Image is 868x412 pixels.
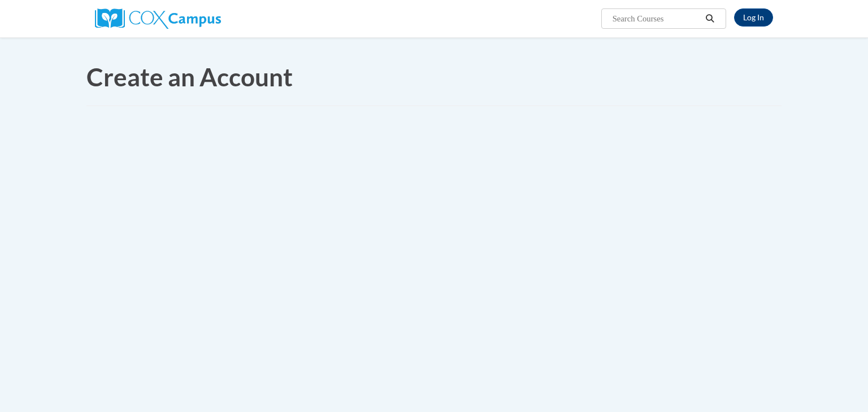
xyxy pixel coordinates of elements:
[705,15,715,23] i: 
[734,8,773,27] a: Log In
[611,12,702,25] input: Search Courses
[95,8,221,29] img: Cox Campus
[95,13,221,23] a: Cox Campus
[702,12,719,25] button: Search
[86,62,293,91] span: Create an Account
